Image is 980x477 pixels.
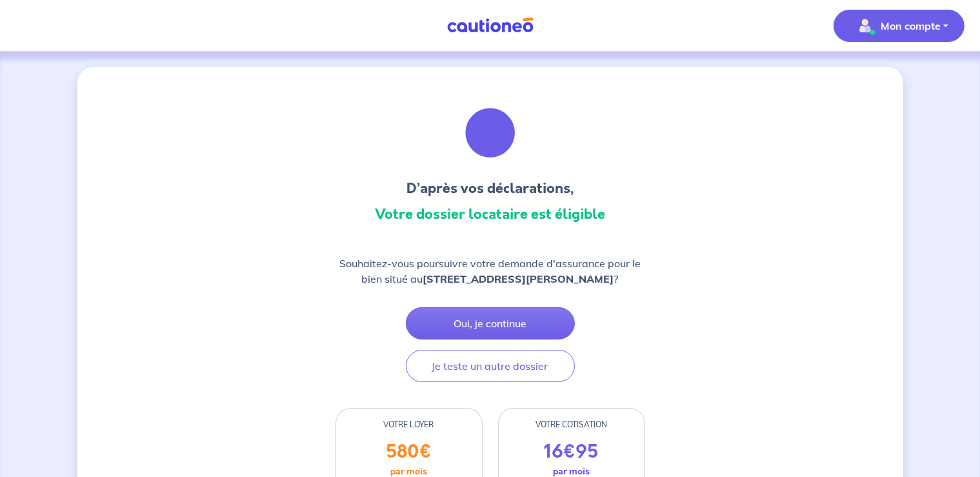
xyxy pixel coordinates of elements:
[855,15,875,36] img: illu_account_valid_menu.svg
[336,419,482,431] div: VOTRE LOYER
[499,419,645,431] div: VOTRE COTISATION
[335,204,645,225] h3: Votre dossier locataire est éligible
[406,307,575,340] button: Oui, je continue
[576,439,599,465] span: 95
[423,272,614,285] strong: [STREET_ADDRESS][PERSON_NAME]
[442,17,539,34] img: Cautioneo
[881,18,941,34] p: Mon compte
[406,350,575,382] button: Je teste un autre dossier
[834,10,965,42] button: illu_account_valid_menu.svgMon compte
[455,98,525,168] img: illu_congratulation.svg
[564,439,576,465] span: €
[335,178,645,199] h3: D’après vos déclarations,
[386,441,432,463] p: 580 €
[545,441,599,463] p: 16
[335,256,645,287] p: Souhaitez-vous poursuivre votre demande d'assurance pour le bien situé au ?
